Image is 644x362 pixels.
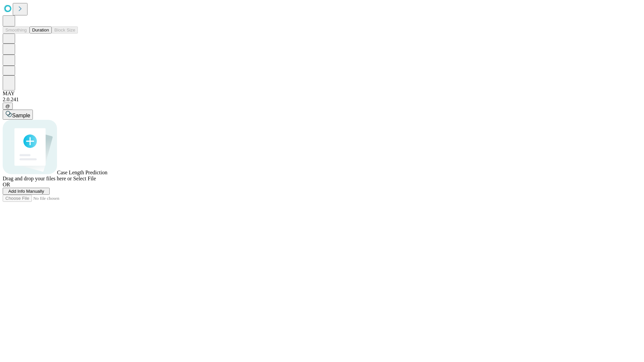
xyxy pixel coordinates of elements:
[30,26,52,34] button: Duration
[3,182,10,187] span: OR
[3,103,13,110] button: @
[3,90,641,97] div: MAY
[3,188,50,195] button: Add Info Manually
[3,97,641,103] div: 2.0.241
[3,176,72,181] span: Drag and drop your files here or
[52,26,78,34] button: Block Size
[57,170,107,175] span: Case Length Prediction
[73,176,96,181] span: Select File
[3,110,33,120] button: Sample
[5,104,10,109] span: @
[3,26,30,34] button: Smoothing
[8,189,44,194] span: Add Info Manually
[12,113,30,118] span: Sample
